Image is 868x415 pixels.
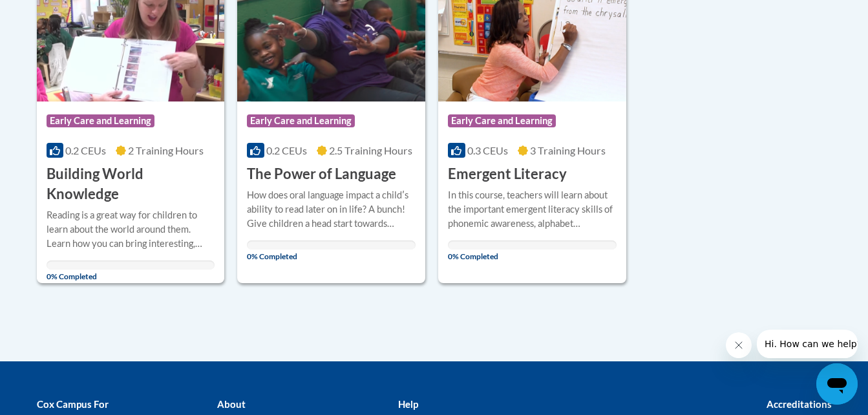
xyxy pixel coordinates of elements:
h3: The Power of Language [247,164,396,184]
div: How does oral language impact a childʹs ability to read later on in life? A bunch! Give children ... [247,188,416,231]
h3: Emergent Literacy [448,164,567,184]
span: 3 Training Hours [530,144,606,156]
span: Early Care and Learning [47,114,154,127]
span: Hi. How can we help? [8,9,105,19]
b: Cox Campus For [37,398,109,410]
span: Early Care and Learning [448,114,556,127]
div: Reading is a great way for children to learn about the world around them. Learn how you can bring... [47,208,215,251]
span: 0.2 CEUs [266,144,307,156]
span: 2.5 Training Hours [329,144,412,156]
span: Early Care and Learning [247,114,355,127]
b: Help [398,398,418,410]
span: 0.2 CEUs [65,144,106,156]
iframe: Close message [726,332,752,358]
div: In this course, teachers will learn about the important emergent literacy skills of phonemic awar... [448,188,617,231]
b: About [217,398,246,410]
iframe: Message from company [757,330,858,358]
iframe: Button to launch messaging window [816,363,858,405]
b: Accreditations [767,398,832,410]
span: 2 Training Hours [128,144,204,156]
h3: Building World Knowledge [47,164,215,204]
span: 0.3 CEUs [467,144,508,156]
